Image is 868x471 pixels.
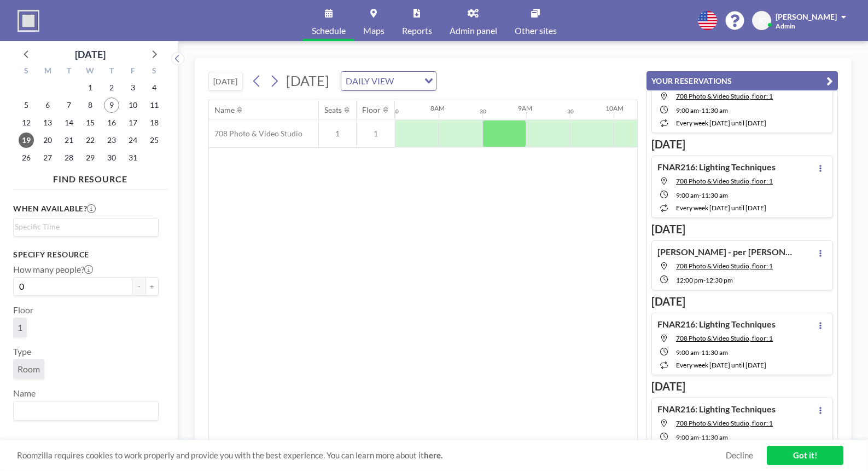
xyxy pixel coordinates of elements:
span: Saturday, October 18, 2025 [147,115,162,130]
span: Friday, October 10, 2025 [125,97,141,113]
span: 12:00 PM [676,276,703,284]
span: 708 Photo & Video Studio, floor: 1 [676,419,773,427]
span: Roomzilla requires cookies to work properly and provide you with the best experience. You can lea... [17,450,726,461]
span: - [699,348,701,357]
span: 11:30 AM [701,348,728,357]
a: here. [424,450,442,460]
div: S [143,65,165,79]
label: Name [13,388,36,399]
span: 12:30 PM [706,276,733,284]
span: Tuesday, October 28, 2025 [61,150,77,165]
span: 1 [357,129,395,139]
span: Wednesday, October 22, 2025 [83,133,98,148]
span: JC [758,16,766,26]
span: - [699,106,701,114]
span: 9:00 AM [676,433,699,441]
span: Admin [776,22,795,30]
button: YOUR RESERVATIONS [646,71,838,90]
span: Thursday, October 30, 2025 [104,150,119,165]
div: 8AM [430,104,445,112]
span: 708 Photo & Video Studio, floor: 1 [676,262,773,270]
h4: FNAR216: Lighting Techniques [657,404,776,415]
span: every week [DATE] until [DATE] [676,204,766,212]
div: T [59,65,80,79]
input: Search for option [15,221,152,233]
span: Maps [363,26,385,35]
div: M [37,65,59,79]
span: Wednesday, October 15, 2025 [83,115,98,130]
span: 1 [18,322,22,332]
span: Tuesday, October 21, 2025 [61,133,77,148]
div: S [16,65,37,79]
span: Sunday, October 26, 2025 [19,150,34,165]
span: Wednesday, October 29, 2025 [83,150,98,165]
div: W [80,65,101,79]
div: T [101,65,122,79]
div: 30 [392,108,399,115]
span: - [699,191,701,199]
label: Type [13,346,31,357]
span: Monday, October 20, 2025 [40,133,55,148]
span: Monday, October 27, 2025 [40,150,55,165]
span: Thursday, October 16, 2025 [104,115,119,130]
span: Thursday, October 2, 2025 [104,80,119,95]
span: Reports [402,26,432,35]
div: Search for option [14,401,158,420]
span: Saturday, October 11, 2025 [147,97,162,113]
span: 708 Photo & Video Studio, floor: 1 [676,334,773,342]
span: 708 Photo & Video Studio [209,129,302,139]
img: organization-logo [18,10,39,32]
h4: FNAR216: Lighting Techniques [657,162,776,173]
span: Friday, October 24, 2025 [125,133,141,148]
div: Name [214,105,235,115]
div: 30 [480,108,486,115]
span: - [699,433,701,441]
span: Saturday, October 4, 2025 [147,80,162,95]
div: Seats [324,105,342,115]
span: Thursday, October 23, 2025 [104,133,119,148]
span: Friday, October 31, 2025 [125,150,141,165]
span: Saturday, October 25, 2025 [147,133,162,148]
button: [DATE] [208,72,243,91]
span: every week [DATE] until [DATE] [676,361,766,369]
div: Floor [362,105,381,115]
span: Tuesday, October 7, 2025 [61,97,77,113]
div: [DATE] [75,47,106,62]
div: 10AM [605,104,624,112]
span: 11:30 AM [701,191,728,199]
span: Wednesday, October 8, 2025 [83,97,98,113]
span: Monday, October 6, 2025 [40,97,55,113]
div: Search for option [14,219,158,235]
h3: [DATE] [651,222,833,236]
span: Room [18,364,40,374]
h3: [DATE] [651,295,833,308]
span: Monday, October 13, 2025 [40,115,55,130]
span: Sunday, October 5, 2025 [19,97,34,113]
span: 11:30 AM [701,433,728,441]
div: F [122,65,143,79]
span: Other sites [515,26,557,35]
span: 9:00 AM [676,348,699,357]
span: Friday, October 17, 2025 [125,115,141,130]
a: Got it! [767,446,843,465]
span: 1 [319,129,356,139]
a: Decline [726,450,753,461]
div: Search for option [341,72,436,90]
span: [DATE] [286,72,329,89]
span: Friday, October 3, 2025 [125,80,141,95]
label: How many people? [13,264,93,275]
button: + [145,277,159,296]
div: 30 [567,108,574,115]
h3: [DATE] [651,137,833,151]
span: every week [DATE] until [DATE] [676,119,766,127]
span: Schedule [312,26,346,35]
input: Search for option [15,404,152,418]
span: 11:30 AM [701,106,728,114]
span: DAILY VIEW [343,74,396,88]
span: 708 Photo & Video Studio, floor: 1 [676,177,773,185]
h4: [PERSON_NAME] - per [PERSON_NAME] and [PERSON_NAME] [657,246,794,257]
label: Floor [13,305,33,315]
h4: FIND RESOURCE [13,169,167,185]
span: [PERSON_NAME] [776,12,837,21]
span: Sunday, October 19, 2025 [19,133,34,148]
